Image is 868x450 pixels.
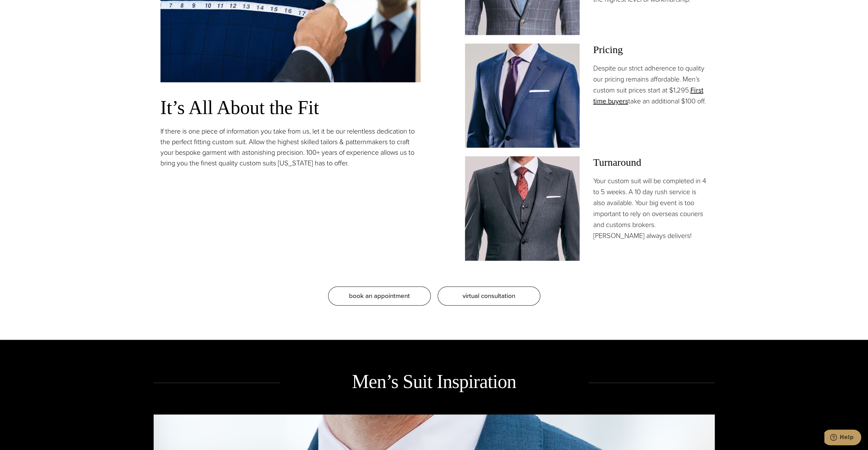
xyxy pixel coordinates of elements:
h3: Turnaround [593,156,708,168]
p: Despite our strict adherence to quality our pricing remains affordable. Men’s custom suit prices ... [593,63,708,107]
img: Client in blue solid custom made suit with white shirt and navy tie. Fabric by Scabal. [465,43,580,148]
h3: It’s All About the Fit [160,96,420,119]
img: Client in vested charcoal bespoke suit with white shirt and red patterned tie. [465,156,580,260]
h3: Pricing [593,43,708,56]
span: virtual consultation [463,291,515,301]
h2: Men’s Suit Inspiration [280,369,588,394]
p: If there is one piece of information you take from us, let it be our relentless dedication to the... [160,126,420,168]
iframe: Opens a widget where you can chat to one of our agents [824,429,861,447]
p: Your custom suit will be completed in 4 to 5 weeks. A 10 day rush service is also available. Your... [593,175,708,241]
a: book an appointment [328,286,431,305]
span: book an appointment [349,291,410,301]
a: First time buyers [593,85,703,106]
a: virtual consultation [438,286,540,305]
